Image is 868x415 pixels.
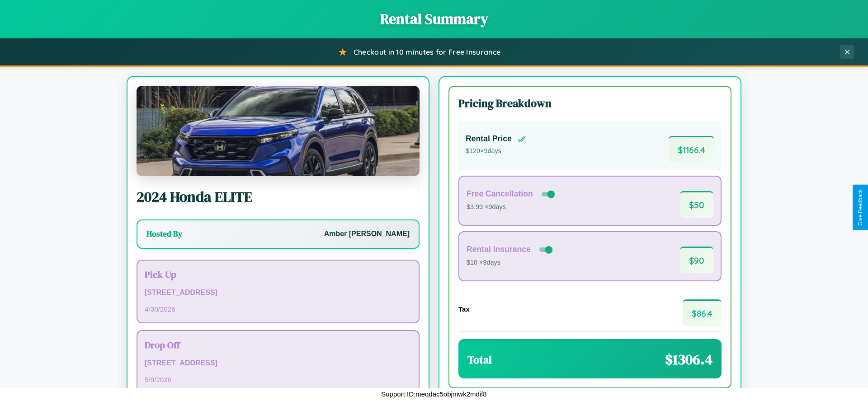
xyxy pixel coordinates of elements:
[137,86,420,176] img: Honda ELITE
[683,299,722,326] span: $ 86.4
[467,257,554,269] p: $10 × 9 days
[458,305,470,313] h4: Tax
[145,303,411,315] p: 4 / 30 / 2026
[466,134,512,144] h4: Rental Price
[145,338,411,351] h3: Drop Off
[680,191,713,218] span: $ 50
[9,9,859,29] h1: Rental Summary
[381,388,486,400] p: Support ID: meqdac5objmwk2mdif8
[146,228,182,239] h3: Hosted By
[665,350,712,369] span: $ 1306.4
[680,247,713,273] span: $ 90
[324,228,410,241] p: Amber [PERSON_NAME]
[467,201,557,213] p: $3.99 × 9 days
[466,145,526,157] p: $ 120 × 9 days
[145,373,411,386] p: 5 / 9 / 2026
[145,357,411,370] p: [STREET_ADDRESS]
[669,136,714,163] span: $ 1166.4
[354,47,500,56] span: Checkout in 10 minutes for Free Insurance
[145,268,411,281] h3: Pick Up
[137,187,420,207] h2: 2024 Honda ELITE
[467,189,533,199] h4: Free Cancellation
[857,189,863,226] div: Give Feedback
[458,96,722,111] h3: Pricing Breakdown
[145,286,411,299] p: [STREET_ADDRESS]
[467,352,492,367] h3: Total
[467,245,531,254] h4: Rental Insurance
